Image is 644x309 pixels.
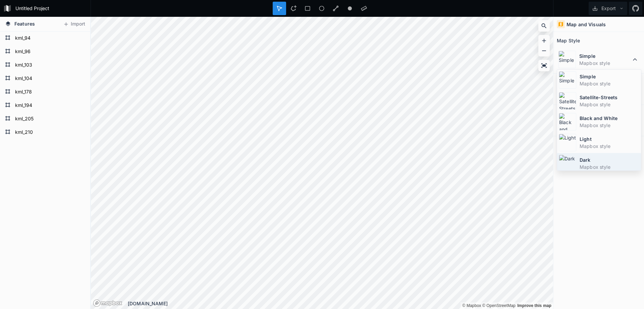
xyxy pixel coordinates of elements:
dt: Satellite-Streets [580,94,639,101]
img: Satellite-Streets [559,92,576,110]
dd: Mapbox style [579,60,631,67]
dt: Light [580,136,639,143]
a: Map feedback [517,303,551,308]
img: Black and White [559,113,576,130]
h2: Map Style [557,35,580,46]
img: Simple [559,71,576,89]
button: Import [60,19,89,30]
dt: Simple [580,73,639,80]
dd: Mapbox style [580,122,639,129]
dt: Dark [580,156,639,163]
dt: Simple [579,52,631,60]
h4: Map and Visuals [567,21,606,28]
span: Features [14,20,35,27]
dd: Mapbox style [580,80,639,87]
dt: Black and White [580,115,639,122]
dd: Mapbox style [580,143,639,150]
a: OpenStreetMap [482,303,516,308]
img: Simple [558,51,576,68]
button: Export [589,2,627,15]
img: Light [559,134,576,151]
dd: Mapbox style [580,163,639,170]
img: Dark [559,155,576,172]
a: Mapbox logo [93,299,122,307]
a: Mapbox [462,303,481,308]
dd: Mapbox style [580,101,639,108]
div: [DOMAIN_NAME] [128,300,553,307]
